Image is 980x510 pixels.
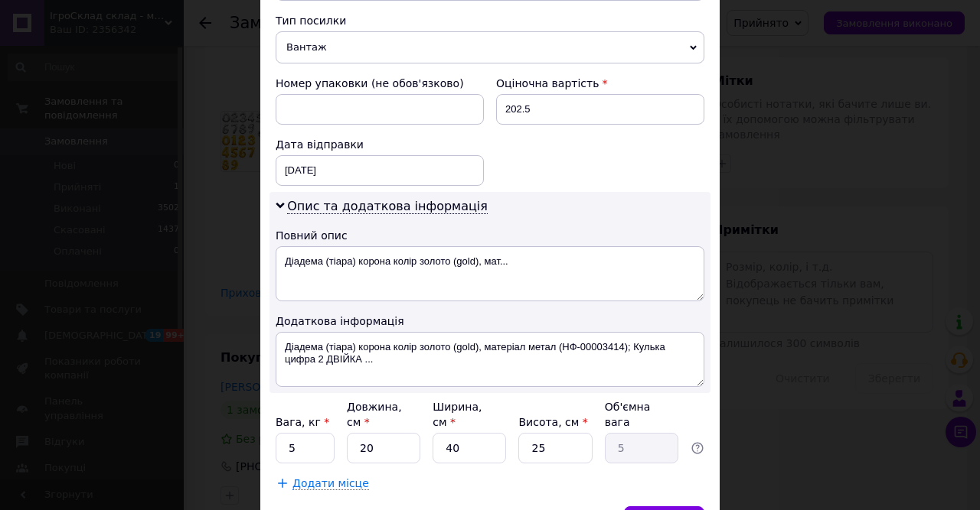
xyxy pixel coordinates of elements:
[276,332,704,387] textarea: Діадема (тіара) корона колір золото (gold), матеріал метал (НФ-00003414); Кулька цифра 2 ДВІЙКА ...
[433,401,482,428] label: Ширина, см
[276,15,346,27] span: Тип посилки
[276,31,704,63] span: Вантаж
[518,416,587,428] label: Висота, см
[276,416,329,428] label: Вага, кг
[276,313,704,329] div: Додаткова інформація
[276,228,704,243] div: Повний опис
[276,137,484,152] div: Дата відправки
[276,76,484,91] div: Номер упаковки (не обов'язково)
[347,401,402,428] label: Довжина, см
[276,246,704,301] textarea: Діадема (тіара) корона колір золото (gold), мат...
[496,76,704,91] div: Оціночна вартість
[292,477,369,490] span: Додати місце
[605,399,678,430] div: Об'ємна вага
[287,199,488,214] span: Опис та додаткова інформація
